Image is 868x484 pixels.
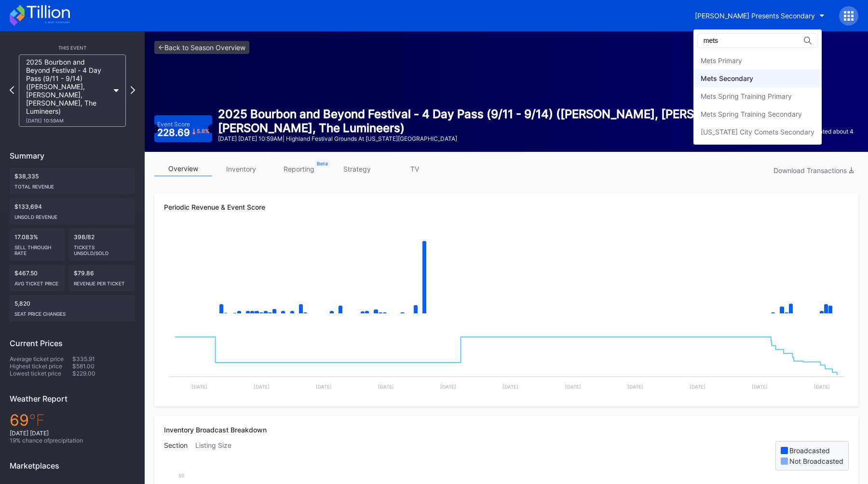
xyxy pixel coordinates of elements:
input: Search [704,37,788,44]
div: Mets Secondary [701,74,753,82]
div: Mets Spring Training Secondary [701,110,802,118]
div: Mets Primary [701,56,742,65]
div: [US_STATE] City Comets Secondary [701,128,814,136]
div: Mets Spring Training Primary [701,92,792,100]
